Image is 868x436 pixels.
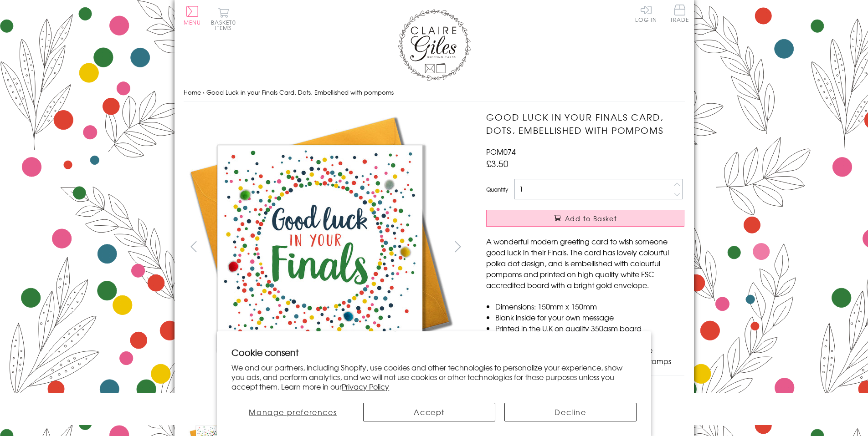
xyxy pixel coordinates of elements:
[215,18,236,32] span: 0 items
[447,236,468,257] button: next
[486,157,508,170] span: £3.50
[184,111,457,384] img: Good Luck in your Finals Card, Dots, Embellished with pompoms
[249,406,337,417] span: Manage preferences
[635,5,657,22] a: Log In
[495,301,684,312] li: Dimensions: 150mm x 150mm
[565,214,617,223] span: Add to Basket
[486,111,684,137] h1: Good Luck in your Finals Card, Dots, Embellished with pompoms
[363,403,495,421] button: Accept
[184,88,201,96] a: Home
[342,381,389,392] a: Privacy Policy
[495,323,684,334] li: Printed in the U.K on quality 350gsm board
[184,18,201,26] span: Menu
[211,7,236,30] button: Basket0 items
[184,6,201,25] button: Menu
[203,88,205,96] span: ›
[670,5,689,24] a: Trade
[504,403,637,421] button: Decline
[398,9,471,81] img: Claire Giles Greetings Cards
[184,83,685,102] nav: breadcrumbs
[184,236,204,257] button: prev
[495,312,684,323] li: Blank inside for your own message
[486,210,684,227] button: Add to Basket
[486,236,684,290] p: A wonderful modern greeting card to wish someone good luck in their Finals. The card has lovely c...
[231,346,637,359] h2: Cookie consent
[486,146,516,157] span: POM074
[670,5,689,22] span: Trade
[206,88,394,96] span: Good Luck in your Finals Card, Dots, Embellished with pompoms
[486,185,508,193] label: Quantity
[231,403,354,421] button: Manage preferences
[231,363,637,391] p: We and our partners, including Shopify, use cookies and other technologies to personalize your ex...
